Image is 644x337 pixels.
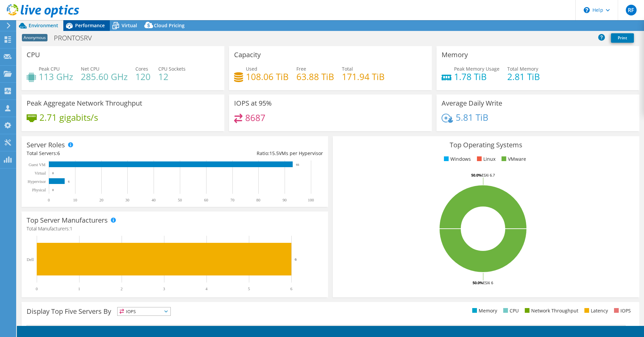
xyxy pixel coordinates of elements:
[230,198,234,202] text: 70
[28,179,46,184] text: Hypervisor
[507,73,540,80] h4: 2.81 TiB
[27,141,65,149] h3: Server Roles
[81,66,99,72] span: Net CPU
[296,163,299,166] text: 93
[612,307,631,314] li: IOPS
[454,66,500,72] span: Peak Memory Usage
[175,150,323,157] div: Ratio: VMs per Hypervisor
[584,7,590,13] svg: \n
[163,287,165,291] text: 3
[99,198,103,202] text: 20
[456,114,488,121] h4: 5.81 TiB
[248,287,250,291] text: 5
[246,66,257,72] span: Used
[502,307,519,314] li: CPU
[27,225,323,232] h4: Total Manufacturers:
[471,307,497,314] li: Memory
[81,73,128,80] h4: 285.60 GHz
[122,22,137,29] span: Virtual
[342,73,385,80] h4: 171.94 TiB
[27,51,40,59] h3: CPU
[158,66,186,72] span: CPU Sockets
[35,171,46,176] text: Virtual
[442,155,471,163] li: Windows
[39,66,60,72] span: Peak CPU
[27,217,108,224] h3: Top Server Manufacturers
[48,198,50,202] text: 0
[507,66,538,72] span: Total Memory
[29,22,58,29] span: Environment
[118,307,170,315] span: IOPS
[178,198,182,202] text: 50
[154,22,185,29] span: Cloud Pricing
[52,172,54,175] text: 0
[287,326,294,330] text: 77%
[234,51,261,59] h3: Capacity
[471,173,482,178] tspan: 50.0%
[121,287,123,291] text: 2
[27,257,34,262] text: Dell
[152,198,156,202] text: 40
[135,73,151,80] h4: 120
[269,150,279,156] span: 15.5
[125,198,129,202] text: 30
[500,155,526,163] li: VMware
[583,307,608,314] li: Latency
[338,141,634,149] h3: Top Operating Systems
[246,73,289,80] h4: 108.06 TiB
[51,34,102,42] h1: PRONTOSRV
[611,33,634,43] a: Print
[204,198,208,202] text: 60
[442,51,468,59] h3: Memory
[75,22,105,29] span: Performance
[205,287,207,291] text: 4
[342,66,353,72] span: Total
[234,100,272,107] h3: IOPS at 95%
[27,100,142,107] h3: Peak Aggregate Network Throughput
[473,280,483,285] tspan: 50.0%
[70,225,72,232] span: 1
[256,198,260,202] text: 80
[57,150,60,156] span: 6
[296,73,334,80] h4: 63.88 TiB
[483,280,493,285] tspan: ESXi 6
[78,287,80,291] text: 1
[523,307,578,314] li: Network Throughput
[158,73,186,80] h4: 12
[68,180,70,183] text: 6
[39,114,98,121] h4: 2.71 gigabits/s
[22,34,47,41] span: Anonymous
[36,287,38,291] text: 0
[308,198,314,202] text: 100
[52,188,54,192] text: 0
[32,188,46,192] text: Physical
[295,257,297,261] text: 6
[29,162,45,167] text: Guest VM
[482,173,495,178] tspan: ESXi 6.7
[290,287,292,291] text: 6
[135,66,148,72] span: Cores
[454,73,500,80] h4: 1.78 TiB
[296,66,306,72] span: Free
[475,155,495,163] li: Linux
[283,198,287,202] text: 90
[39,73,73,80] h4: 113 GHz
[442,100,502,107] h3: Average Daily Write
[245,114,265,121] h4: 8687
[73,198,77,202] text: 10
[626,5,637,15] span: RF
[27,150,175,157] div: Total Servers:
